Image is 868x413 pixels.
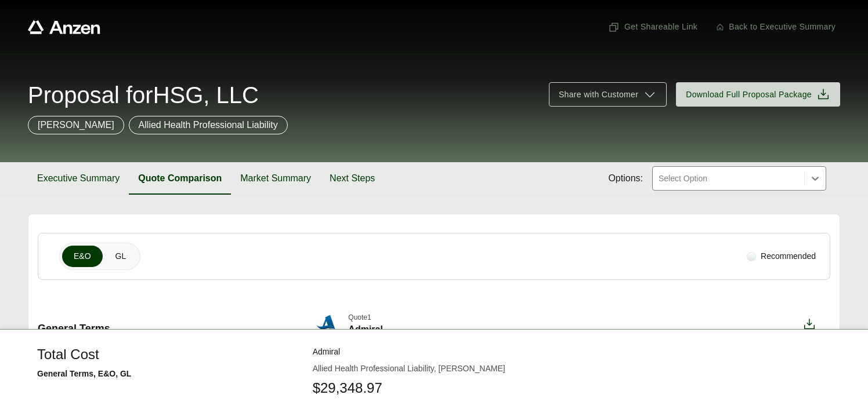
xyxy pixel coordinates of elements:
div: General Terms [38,303,292,346]
button: Quote Comparison [129,162,231,195]
span: Admiral [348,323,383,337]
button: Share with Customer [549,82,667,107]
button: Next Steps [320,162,384,195]
button: Download option [798,312,821,337]
button: Get Shareable Link [603,16,702,38]
div: Recommended [742,246,820,267]
button: Download Full Proposal Package [676,82,840,107]
p: Allied Health Professional Liability [139,118,278,132]
a: Anzen website [28,20,100,34]
span: Quote 1 [348,312,383,323]
span: Back to Executive Summary [729,21,836,33]
p: Admitted [47,394,79,407]
button: E&O [62,246,103,267]
span: Download Full Proposal Package [686,89,812,101]
img: Admiral-Logo [316,312,339,335]
span: GL [115,250,126,262]
button: Back to Executive Summary [711,16,840,38]
button: Market Summary [231,162,320,195]
span: Options: [608,171,643,185]
span: Get Shareable Link [608,21,697,33]
div: A+ (Superior) [316,359,364,371]
p: Rating [47,359,70,371]
span: Proposal for HSG, LLC [28,83,259,107]
button: GL [104,246,138,267]
span: Share with Customer [559,89,638,101]
p: [PERSON_NAME] [38,118,114,132]
div: Non-Admitted [316,394,366,407]
button: Executive Summary [28,162,129,195]
span: E&O [74,250,91,262]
